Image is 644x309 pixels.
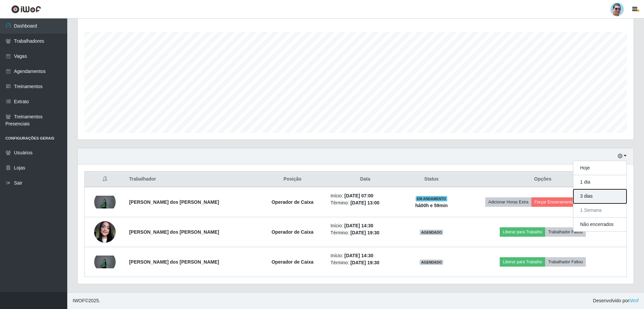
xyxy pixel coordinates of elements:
button: Trabalhador Faltou [545,227,586,237]
th: Data [327,171,404,187]
strong: [PERSON_NAME] dos [PERSON_NAME] [129,229,219,235]
strong: [PERSON_NAME] dos [PERSON_NAME] [129,199,219,205]
button: 1 dia [573,175,627,189]
button: Hoje [573,161,627,175]
time: [DATE] 19:30 [350,230,379,235]
strong: Operador de Caixa [271,199,313,205]
strong: Operador de Caixa [271,229,313,235]
strong: [PERSON_NAME] dos [PERSON_NAME] [129,259,219,265]
span: © 2025 . [73,297,100,304]
li: Início: [331,192,400,199]
strong: há 00 h e 59 min [415,203,448,208]
th: Posição [259,171,327,187]
button: Não encerrados [573,218,627,231]
strong: Operador de Caixa [271,259,313,265]
time: [DATE] 07:00 [344,193,373,198]
button: 1 Semana [573,203,627,218]
th: Opções [459,171,627,187]
button: Trabalhador Faltou [545,257,586,267]
button: Forçar Encerramento [531,197,576,207]
li: Início: [331,222,400,229]
span: AGENDADO [420,260,443,265]
time: [DATE] 14:30 [344,253,373,258]
time: [DATE] 14:30 [344,223,373,228]
button: Adicionar Horas Extra [485,197,531,207]
time: [DATE] 19:30 [350,260,379,265]
img: 1650504454448.jpeg [94,218,116,246]
span: AGENDADO [420,230,443,235]
button: Liberar para Trabalho [500,227,545,237]
img: 1758553448636.jpeg [94,196,116,208]
button: 3 dias [573,189,627,203]
img: 1758553448636.jpeg [94,256,116,268]
li: Início: [331,252,400,259]
th: Status [404,171,459,187]
span: IWOF [73,298,85,303]
span: Desenvolvido por [593,297,639,304]
img: CoreUI Logo [11,5,41,13]
th: Trabalhador [125,171,259,187]
li: Término: [331,259,400,266]
span: EM ANDAMENTO [416,196,448,201]
li: Término: [331,199,400,206]
li: Término: [331,229,400,236]
button: Liberar para Trabalho [500,257,545,267]
time: [DATE] 13:00 [350,200,379,205]
a: iWof [629,298,639,303]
